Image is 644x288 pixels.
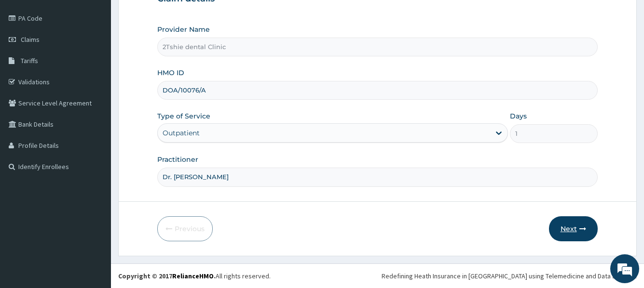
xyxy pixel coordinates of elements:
[549,216,598,241] button: Next
[21,56,38,65] span: Tariffs
[56,84,133,181] span: We're online!
[157,111,210,121] label: Type of Service
[157,68,184,78] label: HMO ID
[172,272,214,280] a: RelianceHMO
[158,5,181,28] div: Minimize live chat window
[50,54,162,66] div: Chat with us now
[157,155,198,164] label: Practitioner
[157,216,213,241] button: Previous
[111,263,644,288] footer: All rights reserved.
[118,272,216,280] strong: Copyright © 2017 .
[157,168,597,186] input: Enter Name
[157,81,597,100] input: Enter HMO ID
[382,271,637,281] div: Redefining Heath Insurance in [GEOGRAPHIC_DATA] using Telemedicine and Data Science!
[163,128,200,138] div: Outpatient
[5,188,184,222] textarea: Type your message and hit 'Enter'
[157,25,210,34] label: Provider Name
[18,48,39,72] img: d_794563401_company_1708531726252_794563401
[21,35,40,44] span: Claims
[510,111,527,121] label: Days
